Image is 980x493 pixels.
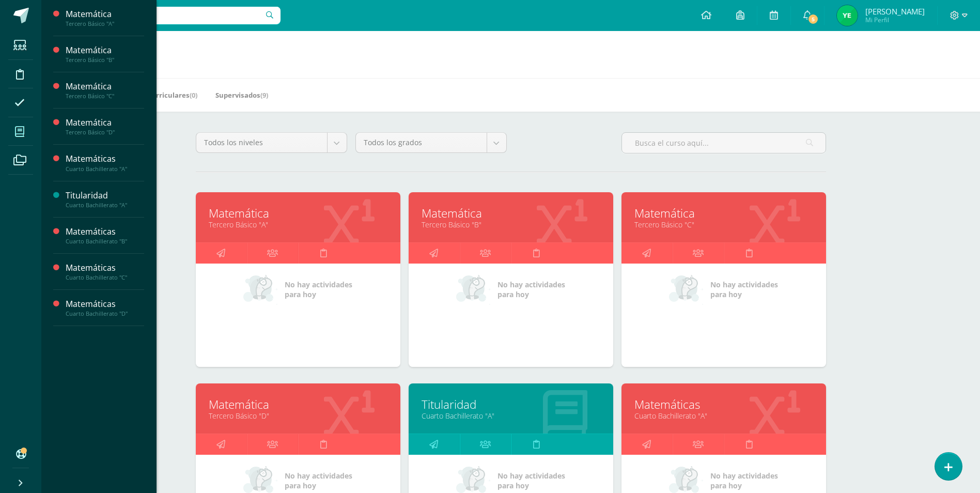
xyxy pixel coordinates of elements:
[865,16,925,24] span: Mi Perfil
[66,262,144,281] a: MatemáticasCuarto Bachillerato "C"
[66,226,144,238] div: Matemáticas
[66,153,144,172] a: MatemáticasCuarto Bachillerato "A"
[215,87,268,103] a: Supervisados(9)
[66,262,144,274] div: Matemáticas
[66,117,144,129] div: Matemática
[66,190,144,202] div: Titularidad
[456,274,490,305] img: no_activities_small.png
[66,226,144,245] a: MatemáticasCuarto Bachillerato "B"
[209,205,387,221] a: Matemática
[807,13,819,25] span: 5
[865,6,925,17] span: [PERSON_NAME]
[66,238,144,245] div: Cuarto Bachillerato "B"
[634,220,813,229] a: Tercero Básico "C"
[634,396,813,412] a: Matemáticas
[710,280,778,299] span: No hay actividades para hoy
[422,220,600,229] a: Tercero Básico "B"
[285,280,352,299] span: No hay actividades para hoy
[48,7,281,24] input: Busca un usuario...
[66,8,144,27] a: MatemáticaTercero Básico "A"
[190,90,197,100] span: (0)
[204,133,319,152] span: Todos los niveles
[422,205,600,221] a: Matemática
[497,471,565,490] span: No hay actividades para hoy
[66,165,144,173] div: Cuarto Bachillerato "A"
[497,280,565,299] span: No hay actividades para hoy
[66,129,144,136] div: Tercero Básico "D"
[66,44,144,64] a: MatemáticaTercero Básico "B"
[66,298,144,317] a: MatemáticasCuarto Bachillerato "D"
[116,87,197,103] a: Mis Extracurriculares(0)
[66,190,144,209] a: TitularidadCuarto Bachillerato "A"
[209,396,387,412] a: Matemática
[66,310,144,317] div: Cuarto Bachillerato "D"
[285,471,352,490] span: No hay actividades para hoy
[209,220,387,229] a: Tercero Básico "A"
[422,396,600,412] a: Titularidad
[422,411,600,421] a: Cuarto Bachillerato "A"
[710,471,778,490] span: No hay actividades para hoy
[622,133,826,153] input: Busca el curso aquí...
[66,81,144,100] a: MatemáticaTercero Básico "C"
[66,153,144,165] div: Matemáticas
[66,298,144,310] div: Matemáticas
[66,8,144,20] div: Matemática
[356,133,506,152] a: Todos los grados
[66,20,144,27] div: Tercero Básico "A"
[669,274,703,305] img: no_activities_small.png
[66,56,144,64] div: Tercero Básico "B"
[66,44,144,56] div: Matemática
[66,274,144,281] div: Cuarto Bachillerato "C"
[634,205,813,221] a: Matemática
[837,5,858,26] img: 6fd3bd7d6e4834e5979ff6a5032b647c.png
[66,202,144,209] div: Cuarto Bachillerato "A"
[364,133,479,152] span: Todos los grados
[66,117,144,136] a: MatemáticaTercero Básico "D"
[243,274,277,305] img: no_activities_small.png
[196,133,347,152] a: Todos los niveles
[260,90,268,100] span: (9)
[209,411,387,421] a: Tercero Básico "D"
[66,93,144,100] div: Tercero Básico "C"
[634,411,813,421] a: Cuarto Bachillerato "A"
[66,81,144,93] div: Matemática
